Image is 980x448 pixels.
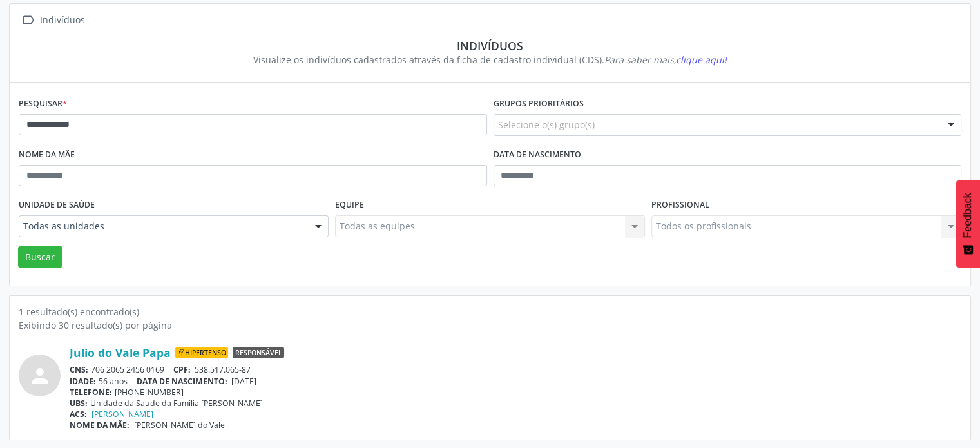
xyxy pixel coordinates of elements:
[651,195,709,215] label: Profissional
[19,195,95,215] label: Unidade de saúde
[70,387,112,398] span: TELEFONE:
[70,398,88,409] span: UBS:
[134,420,225,431] span: [PERSON_NAME] do Vale
[70,364,961,375] div: 706 2065 2456 0169
[604,54,727,66] i: Para saber mais,
[70,346,171,360] a: Julio do Vale Papa
[91,409,153,420] a: [PERSON_NAME]
[19,94,67,114] label: Pesquisar
[18,246,62,268] button: Buscar
[19,145,75,165] label: Nome da mãe
[70,376,961,387] div: 56 anos
[233,347,284,358] span: Responsável
[70,420,130,431] span: NOME DA MÃE:
[70,364,88,375] span: CNS:
[28,53,952,66] div: Visualize os indivíduos cadastrados através da ficha de cadastro individual (CDS).
[19,11,37,30] i: 
[28,364,52,387] i: person
[137,376,227,387] span: DATA DE NASCIMENTO:
[335,195,364,215] label: Equipe
[37,11,87,30] div: Indivíduos
[70,387,961,398] div: [PHONE_NUMBER]
[494,94,584,114] label: Grupos prioritários
[70,409,87,420] span: ACS:
[676,54,727,66] span: clique aqui!
[19,11,87,30] a:  Indivíduos
[70,376,96,387] span: IDADE:
[498,118,595,131] span: Selecione o(s) grupo(s)
[173,364,191,375] span: CPF:
[19,305,961,318] div: 1 resultado(s) encontrado(s)
[195,364,251,375] span: 538.517.065-87
[494,145,581,165] label: Data de nascimento
[956,180,980,268] button: Feedback - Mostrar pesquisa
[962,193,974,238] span: Feedback
[70,398,961,409] div: Unidade da Saude da Familia [PERSON_NAME]
[19,318,961,332] div: Exibindo 30 resultado(s) por página
[231,376,256,387] span: [DATE]
[28,39,952,53] div: Indivíduos
[23,220,302,233] span: Todas as unidades
[175,347,228,358] span: Hipertenso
